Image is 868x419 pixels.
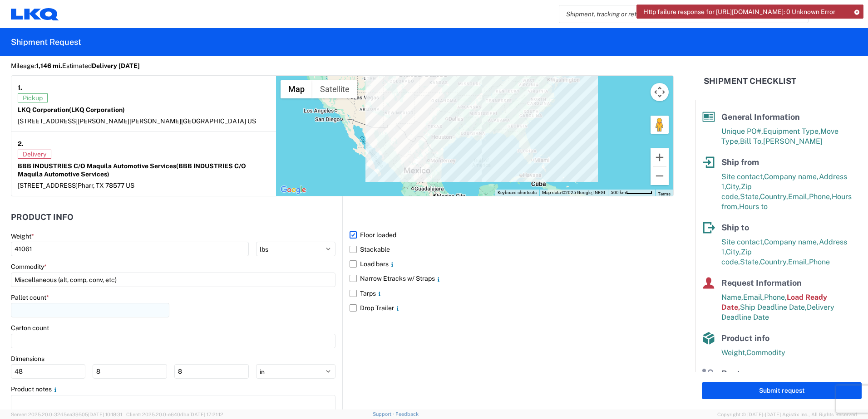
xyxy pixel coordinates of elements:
span: Hours to [739,202,768,211]
span: City, [726,248,741,256]
label: Narrow Etracks w/ Straps [350,271,674,286]
label: Carton count [11,324,49,332]
span: Server: 2025.20.0-32d5ea39505 [11,412,122,417]
label: Commodity [11,263,47,271]
span: [STREET_ADDRESS][PERSON_NAME][PERSON_NAME] [18,117,181,125]
label: Product notes [11,385,59,393]
span: Ship to [721,223,749,232]
span: (LKQ Corporation) [69,106,125,113]
span: Country, [760,258,788,266]
a: Terms [658,191,671,196]
span: Equipment Type, [763,127,820,136]
span: Delivery [DATE] [92,62,140,69]
span: Site contact, [721,172,764,181]
span: Request Information [721,278,802,287]
button: Show satellite imagery [312,80,357,98]
strong: 1. [18,82,22,93]
span: Mileage: [11,62,62,69]
span: State, [740,192,760,201]
strong: BBB INDUSTRIES C/O Maquila Automotive Services [18,162,246,178]
span: Email, [743,293,764,302]
span: Site contact, [721,238,764,246]
h2: Product Info [11,213,74,222]
strong: 2. [18,138,24,150]
span: Bill To, [740,137,763,146]
label: Drop Trailer [350,301,674,315]
span: General Information [721,112,800,122]
input: L [11,364,85,379]
button: Zoom out [651,167,669,185]
span: [PERSON_NAME] [763,137,823,146]
span: Phone, [764,293,787,302]
strong: LKQ Corporation [18,106,125,113]
label: Weight [11,232,34,240]
span: Ship Deadline Date, [740,303,807,312]
span: Delivery [18,150,51,159]
span: Product info [721,333,769,343]
label: Floor loaded [350,228,674,242]
a: Feedback [395,411,419,417]
a: Open this area in Google Maps (opens a new window) [278,184,308,196]
span: Email, [788,192,809,201]
span: Route [721,369,745,378]
span: Phone, [809,192,832,201]
button: Map Scale: 500 km per 54 pixels [608,190,655,196]
span: [GEOGRAPHIC_DATA] US [181,117,256,125]
span: Country, [760,192,788,201]
label: Dimensions [11,355,44,363]
span: [STREET_ADDRESS] [18,182,78,189]
label: Pallet count [11,293,49,302]
span: Email, [788,258,809,266]
h2: Shipment Request [11,37,81,48]
span: Company name, [764,238,819,246]
button: Map camera controls [651,83,669,101]
span: Name, [721,293,743,302]
span: Phone [809,258,830,266]
input: Shipment, tracking or reference number [559,5,794,23]
label: Load bars [350,257,674,271]
span: Weight, [721,348,746,357]
span: (BBB INDUSTRIES C/O Maquila Automotive Services) [18,162,246,178]
button: Submit request [702,382,862,399]
h2: Shipment Checklist [704,76,796,87]
span: [DATE] 10:18:31 [88,412,122,417]
img: Google [278,184,308,196]
label: Stackable [350,242,674,257]
input: H [174,364,249,379]
span: Commodity [746,348,785,357]
button: Zoom in [651,148,669,166]
button: Show street map [281,80,312,98]
span: Company name, [764,172,819,181]
span: Ship from [721,157,759,167]
span: Copyright © [DATE]-[DATE] Agistix Inc., All Rights Reserved [717,410,857,419]
span: 1,146 mi. [36,62,62,69]
span: City, [726,182,741,191]
span: Http failure response for [URL][DOMAIN_NAME]: 0 Unknown Error [643,8,835,16]
span: Map data ©2025 Google, INEGI [542,190,605,195]
span: Pickup [18,93,48,102]
span: Pharr, TX 78577 US [78,182,134,189]
label: Tarps [350,286,674,301]
span: Unique PO#, [721,127,763,136]
span: Estimated [62,62,140,69]
span: Client: 2025.20.0-e640dba [126,412,223,417]
span: State, [740,258,760,266]
a: Support [373,411,395,417]
input: W [93,364,167,379]
button: Keyboard shortcuts [498,190,537,196]
span: [DATE] 17:21:12 [189,412,223,417]
span: 500 km [611,190,626,195]
button: Drag Pegman onto the map to open Street View [651,116,669,134]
